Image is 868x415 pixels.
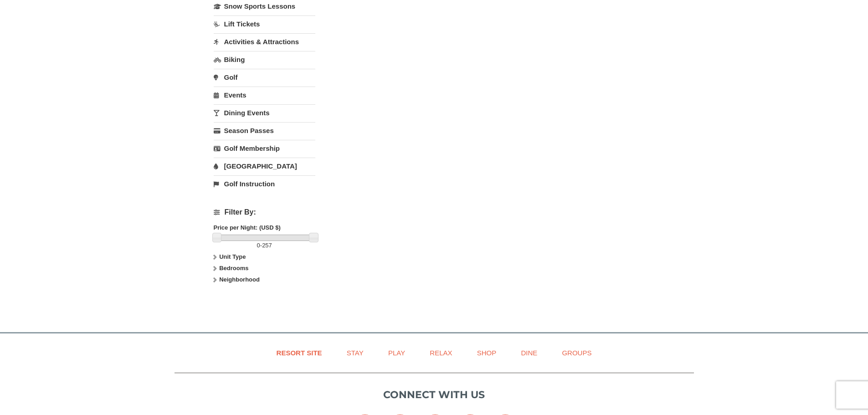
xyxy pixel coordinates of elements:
span: 257 [262,242,272,249]
a: Golf Membership [214,140,315,157]
a: Season Passes [214,122,315,139]
a: Groups [550,343,603,363]
p: Connect with us [175,387,694,402]
a: Golf Instruction [214,175,315,192]
a: Biking [214,51,315,68]
label: - [214,241,315,250]
a: Activities & Attractions [214,33,315,50]
a: Relax [418,343,463,363]
a: Golf [214,69,315,86]
a: Lift Tickets [214,15,315,32]
span: 0 [257,242,260,249]
a: Shop [466,343,508,363]
h4: Filter By: [214,208,315,216]
a: Dine [509,343,549,363]
a: Events [214,87,315,103]
a: Play [377,343,416,363]
strong: Price per Night: (USD $) [214,224,281,231]
strong: Neighborhood [219,276,260,283]
strong: Unit Type [219,253,246,260]
strong: Bedrooms [219,265,248,272]
a: Resort Site [265,343,334,363]
a: [GEOGRAPHIC_DATA] [214,158,315,174]
a: Dining Events [214,104,315,121]
a: Stay [335,343,375,363]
